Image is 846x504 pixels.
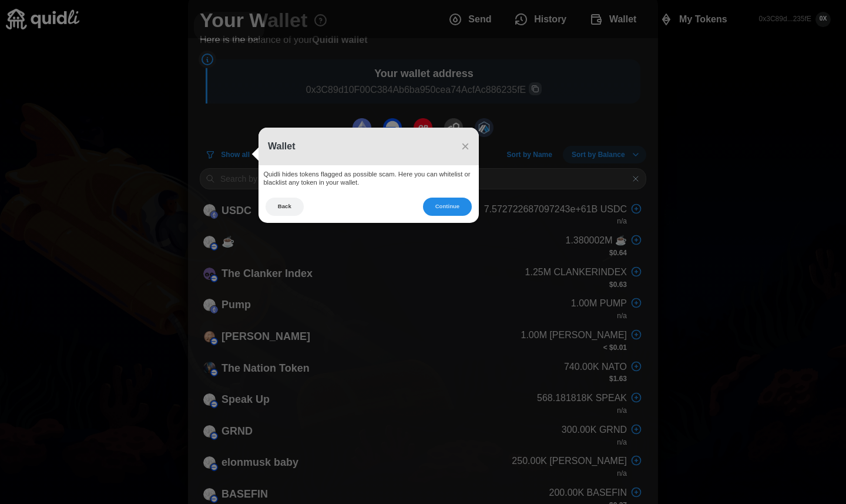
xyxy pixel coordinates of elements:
button: Continue [423,198,472,216]
button: Close Tour [461,137,469,156]
span: × [461,138,469,154]
h3: Wallet [268,137,461,156]
button: Back [266,198,304,216]
div: Quidli hides tokens flagged as possible scam. Here you can whitelist or blacklist any token in yo... [258,165,479,192]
